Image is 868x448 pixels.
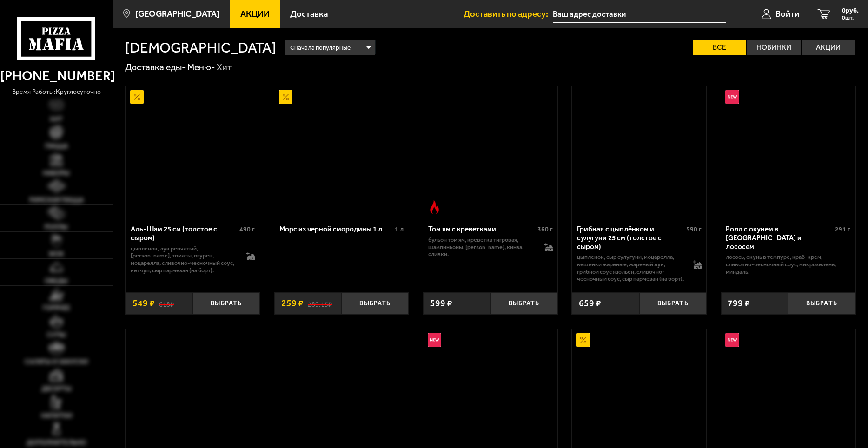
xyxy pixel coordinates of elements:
[802,40,855,55] label: Акции
[25,358,88,365] span: Салаты и закуски
[747,40,801,55] label: Новинки
[537,225,553,233] span: 360 г
[428,236,535,258] p: бульон том ям, креветка тигровая, шампиньоны, [PERSON_NAME], кинза, сливки.
[47,331,66,338] span: Супы
[686,225,702,233] span: 590 г
[428,333,441,347] img: Новинка
[133,299,155,308] span: 549 ₽
[274,86,409,218] a: АкционныйМорс из черной смородины 1 л
[290,10,328,19] span: Доставка
[135,10,219,19] span: [GEOGRAPHIC_DATA]
[279,90,292,104] img: Акционный
[27,439,86,446] span: Дополнительно
[726,225,833,251] div: Ролл с окунем в [GEOGRAPHIC_DATA] и лососем
[192,292,260,315] button: Выбрать
[125,62,186,72] a: Доставка еды-
[45,224,68,230] span: Роллы
[45,277,68,284] span: Обеды
[788,292,855,315] button: Выбрать
[835,225,850,233] span: 291 г
[577,225,684,251] div: Грибная с цыплёнком и сулугуни 25 см (толстое с сыром)
[126,86,260,218] a: АкционныйАль-Шам 25 см (толстое с сыром)
[281,299,304,308] span: 259 ₽
[842,15,859,20] span: 0 шт.
[130,90,144,104] img: Акционный
[131,245,238,274] p: цыпленок, лук репчатый, [PERSON_NAME], томаты, огурец, моцарелла, сливочно-чесночный соус, кетчуп...
[576,333,590,347] img: Акционный
[49,250,64,257] span: WOK
[430,299,452,308] span: 599 ₽
[131,225,238,242] div: Аль-Шам 25 см (толстое с сыром)
[775,10,799,19] span: Войти
[428,200,441,214] img: Острое блюдо
[43,170,70,176] span: Наборы
[45,143,68,149] span: Пицца
[125,40,276,55] h1: [DEMOGRAPHIC_DATA]
[187,62,215,72] a: Меню-
[428,225,535,234] div: Том ям с креветками
[395,225,404,233] span: 1 л
[726,253,850,275] p: лосось, окунь в темпуре, краб-крем, сливочно-чесночный соус, микрозелень, миндаль.
[721,86,855,218] a: НовинкаРолл с окунем в темпуре и лососем
[725,333,739,347] img: Новинка
[217,61,232,73] div: Хит
[50,116,63,122] span: Хит
[308,299,332,308] s: 289.15 ₽
[577,253,684,282] p: цыпленок, сыр сулугуни, моцарелла, вешенки жареные, жареный лук, грибной соус Жюльен, сливочно-че...
[490,292,558,315] button: Выбрать
[639,292,707,315] button: Выбрать
[464,10,553,19] span: Доставить по адресу:
[240,10,270,19] span: Акции
[728,299,750,308] span: 799 ₽
[239,225,255,233] span: 490 г
[693,40,747,55] label: Все
[41,412,72,419] span: Напитки
[553,6,726,23] input: Ваш адрес доставки
[725,90,739,104] img: Новинка
[41,385,72,392] span: Десерты
[43,304,70,311] span: Горячее
[423,86,557,218] a: Острое блюдоТом ям с креветками
[572,86,706,218] a: Грибная с цыплёнком и сулугуни 25 см (толстое с сыром)
[279,225,393,234] div: Морс из черной смородины 1 л
[579,299,601,308] span: 659 ₽
[29,197,84,203] span: Римская пицца
[290,39,351,56] span: Сначала популярные
[159,299,174,308] s: 618 ₽
[342,292,409,315] button: Выбрать
[842,7,859,14] span: 0 руб.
